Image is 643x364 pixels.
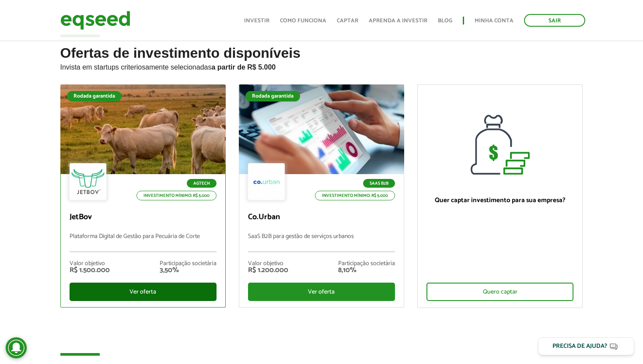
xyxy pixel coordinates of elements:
[244,18,269,24] a: Investir
[211,63,276,71] strong: a partir de R$ 5.000
[160,261,217,267] div: Participação societária
[337,18,358,24] a: Captar
[369,18,427,24] a: Aprenda a investir
[438,18,452,24] a: Blog
[338,267,395,274] div: 8,10%
[70,233,217,252] p: Plataforma Digital de Gestão para Pecuária de Corte
[248,283,395,301] div: Ver oferta
[417,84,583,308] a: Quer captar investimento para sua empresa? Quero captar
[426,283,573,301] div: Quero captar
[363,179,395,188] p: SaaS B2B
[248,233,395,252] p: SaaS B2B para gestão de serviços urbanos
[60,45,583,84] h2: Ofertas de investimento disponíveis
[315,191,395,200] p: Investimento mínimo: R$ 5.000
[160,267,217,274] div: 3,50%
[475,18,514,24] a: Minha conta
[70,267,110,274] div: R$ 1.500.000
[248,267,288,274] div: R$ 1.200.000
[248,213,395,222] p: Co.Urban
[187,179,217,188] p: Agtech
[245,91,300,101] div: Rodada garantida
[67,91,122,101] div: Rodada garantida
[426,196,573,204] p: Quer captar investimento para sua empresa?
[70,283,217,301] div: Ver oferta
[70,213,217,222] p: JetBov
[338,261,395,267] div: Participação societária
[280,18,326,24] a: Como funciona
[248,261,288,267] div: Valor objetivo
[136,191,217,200] p: Investimento mínimo: R$ 5.000
[524,14,585,27] a: Sair
[70,261,110,267] div: Valor objetivo
[239,84,404,308] a: Rodada garantida SaaS B2B Investimento mínimo: R$ 5.000 Co.Urban SaaS B2B para gestão de serviços...
[60,9,130,32] img: EqSeed
[60,84,226,308] a: Rodada garantida Agtech Investimento mínimo: R$ 5.000 JetBov Plataforma Digital de Gestão para Pe...
[60,61,583,71] p: Invista em startups criteriosamente selecionadas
